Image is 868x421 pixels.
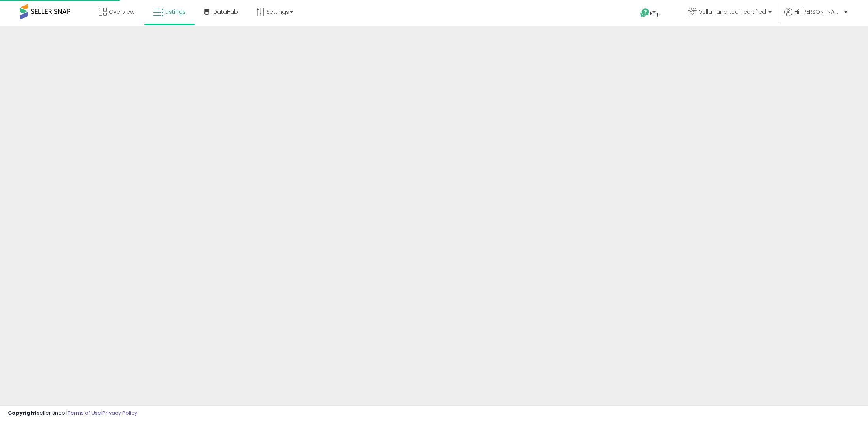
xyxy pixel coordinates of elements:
[165,8,186,16] span: Listings
[213,8,238,16] span: DataHub
[109,8,134,16] span: Overview
[640,8,650,18] i: Get Help
[784,8,847,26] a: Hi [PERSON_NAME]
[794,8,842,16] span: Hi [PERSON_NAME]
[650,10,660,17] span: Help
[634,2,676,26] a: Help
[699,8,766,16] span: Vellarrana tech certified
